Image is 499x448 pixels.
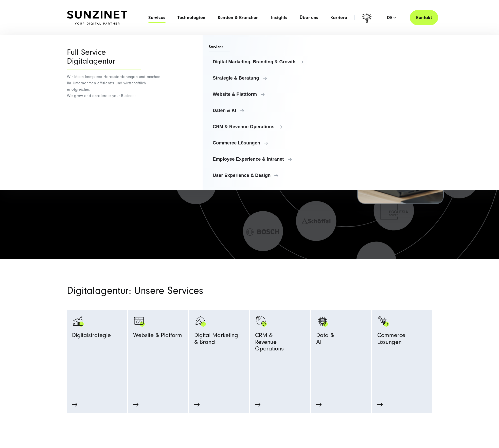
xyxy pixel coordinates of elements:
[410,10,438,25] a: Kontakt
[330,15,347,20] a: Karriere
[209,137,317,149] a: Commerce Lösungen
[133,332,182,341] span: Website & Platform
[67,285,308,297] h2: Digitalagentur: Unsere Services
[213,92,313,97] span: Website & Plattform
[133,315,183,389] a: Browser Symbol als Zeichen für Web Development - Digitalagentur SUNZINET programming-browser-prog...
[67,74,161,98] span: Wir lösen komplexe Herausforderungen und machen Ihr Unternehmen effizienter und wirtschaftlich er...
[67,48,141,69] div: Full Service Digitalagentur
[209,169,317,181] a: User Experience & Design
[148,15,165,20] a: Services
[209,153,317,165] a: Employee Experience & Intranet
[72,332,111,341] span: Digitalstrategie
[218,15,259,20] a: Kunden & Branchen
[209,104,317,117] a: Daten & KI
[194,315,244,379] a: advertising-megaphone-business-products_black advertising-megaphone-business-products_white Digit...
[213,76,313,81] span: Strategie & Beratung
[255,315,305,389] a: Symbol mit einem Haken und einem Dollarzeichen. monetization-approve-business-products_white CRM ...
[194,332,238,348] span: Digital Marketing & Brand
[387,15,396,20] div: de
[377,315,427,389] a: Bild eines Fingers, der auf einen schwarzen Einkaufswagen mit grünen Akzenten klickt: Digitalagen...
[209,88,317,100] a: Website & Plattform
[209,44,230,51] span: Services
[209,72,317,84] a: Strategie & Beratung
[300,15,318,20] a: Über uns
[316,315,366,379] a: KI KI Data &AI
[177,15,205,20] a: Technologien
[213,140,313,145] span: Commerce Lösungen
[271,15,288,20] a: Insights
[316,332,334,348] span: Data & AI
[209,121,317,133] a: CRM & Revenue Operations
[255,332,305,354] span: CRM & Revenue Operations
[72,315,122,389] a: analytics-graph-bar-business analytics-graph-bar-business_white Digitalstrategie
[377,332,427,348] span: Commerce Lösungen
[213,124,313,129] span: CRM & Revenue Operations
[213,157,313,162] span: Employee Experience & Intranet
[213,173,313,178] span: User Experience & Design
[67,11,127,25] img: SUNZINET Full Service Digital Agentur
[213,108,313,113] span: Daten & KI
[209,56,317,68] a: Digital Marketing, Branding & Growth
[213,59,313,64] span: Digital Marketing, Branding & Growth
